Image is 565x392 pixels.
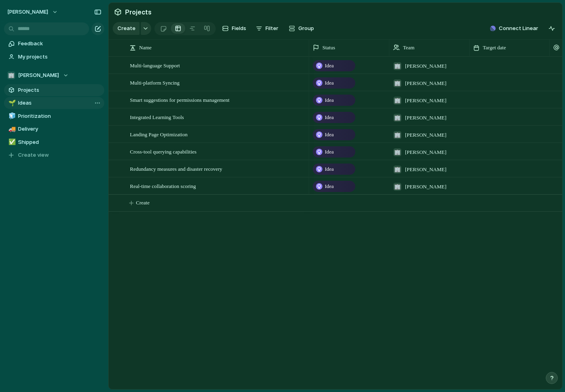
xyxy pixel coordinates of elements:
a: My projects [4,51,104,63]
span: [PERSON_NAME] [405,148,446,156]
span: [PERSON_NAME] [405,183,446,191]
span: Group [298,24,314,32]
div: 🏢 [393,131,401,139]
button: Create [113,22,140,35]
a: Feedback [4,38,104,50]
span: Multi-platform Syncing [130,78,180,87]
span: Idea [325,113,334,121]
span: Idea [325,165,334,173]
button: Connect Linear [487,22,541,34]
span: Smart suggestions for permissions management [130,95,229,104]
span: [PERSON_NAME] [405,62,446,70]
button: Fields [219,22,249,35]
span: Connect Linear [499,24,538,32]
span: Cross-tool querying capabilities [130,147,196,156]
span: Idea [325,96,334,104]
div: 🏢 [393,114,401,122]
span: Feedback [18,40,101,48]
span: Projects [124,5,153,19]
span: Multi-language Support [130,61,180,70]
a: 🚚Delivery [4,123,104,135]
span: [PERSON_NAME] [405,97,446,105]
div: 🌱 [8,99,14,108]
div: 🧊 [8,111,14,121]
span: Name [139,44,152,52]
div: 🏢 [393,79,401,87]
span: [PERSON_NAME] [7,8,48,16]
span: My projects [18,53,101,61]
div: 🏢 [393,166,401,174]
span: Create [136,199,150,207]
span: Projects [18,86,101,94]
span: Landing Page Optimization [130,129,188,139]
span: Prioritization [18,112,101,120]
span: Idea [325,148,334,156]
a: Projects [4,84,104,96]
button: Group [285,22,318,35]
button: 🏢[PERSON_NAME] [4,69,104,81]
button: [PERSON_NAME] [4,6,62,18]
div: 🚚 [8,125,14,134]
span: Fields [232,24,246,32]
div: 🏢 [7,71,15,79]
span: [PERSON_NAME] [405,131,446,139]
span: Idea [325,79,334,87]
div: ✅ [8,137,14,147]
span: Idea [325,182,334,190]
span: Filter [265,24,278,32]
span: Integrated Learning Tools [130,112,184,121]
span: [PERSON_NAME] [18,71,59,79]
button: 🚚 [7,125,15,133]
a: 🌱Ideas [4,97,104,109]
span: Shipped [18,138,101,146]
a: 🧊Prioritization [4,110,104,122]
span: Ideas [18,99,101,107]
div: 🏢 [393,148,401,156]
div: 🏢 [393,62,401,70]
span: Create [117,24,136,32]
span: Idea [325,62,334,70]
span: Target date [483,44,506,52]
button: 🧊 [7,112,15,120]
span: Redundancy measures and disaster recovery [130,164,222,173]
button: Create view [4,149,104,161]
span: [PERSON_NAME] [405,166,446,174]
button: Filter [253,22,281,35]
span: Team [403,44,415,52]
span: Delivery [18,125,101,133]
span: Create view [18,151,49,159]
span: Status [322,44,335,52]
span: Idea [325,131,334,139]
span: [PERSON_NAME] [405,114,446,122]
div: 🏢 [393,183,401,191]
div: 🏢 [393,97,401,105]
button: 🌱 [7,99,15,107]
a: ✅Shipped [4,136,104,148]
span: Real-time collaboration scoring [130,181,196,190]
span: [PERSON_NAME] [405,79,446,87]
button: ✅ [7,138,15,146]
